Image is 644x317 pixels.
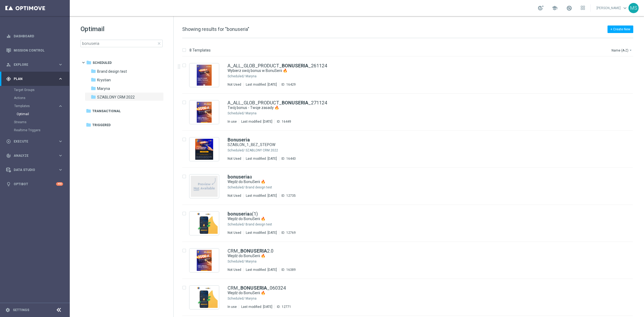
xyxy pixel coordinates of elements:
a: Wejdź do BonuSerii 🔥 [228,253,598,258]
div: Actions [14,94,69,102]
b: bonuseria [228,211,250,217]
div: Last modified: [DATE] [244,268,279,272]
div: Last modified: [DATE] [239,119,275,124]
a: A_ALL_GLOB_PRODUCT_BONUSERIA_271124 [228,100,327,105]
a: SZABLON_1_BEZ_STEPOW [228,142,598,147]
i: folder [86,122,91,127]
div: Wejdź do BonuSerii 🔥 [228,216,610,221]
a: Dashboard [14,29,63,43]
img: 16429.jpeg [191,65,218,86]
i: keyboard_arrow_right [58,104,63,109]
i: folder [91,77,96,82]
span: Analyze [14,154,58,157]
i: track_changes [6,153,11,158]
button: lightbulb Optibot +10 [6,182,63,186]
div: ID: [279,82,296,87]
div: Scheduled/Brand design test [246,222,610,227]
span: keyboard_arrow_down [622,5,628,11]
div: Scheduled/SZABLONY CRM 2022 [246,148,610,152]
div: 16429 [286,82,296,87]
span: Triggered [92,123,111,127]
div: +10 [56,182,63,186]
i: person_search [6,62,11,67]
a: Twój bonus - Twoje zasady 🔥 [228,105,598,110]
a: CRM_BONUSERIA2.0 [228,249,273,253]
span: Krystian [97,78,111,82]
a: Bonuseria [228,137,250,142]
a: Mission Control [14,43,63,57]
button: equalizer Dashboard [6,34,63,38]
button: play_circle_outline Execute keyboard_arrow_right [6,139,63,144]
button: gps_fixed Plan keyboard_arrow_right [6,77,63,81]
div: Realtime Triggers [14,126,69,134]
img: 16443.jpeg [191,139,218,160]
div: Not Used [228,268,241,272]
div: Press SPACE to select this row. [177,242,643,279]
a: A_ALL_GLOB_PRODUCT_BONUSERIA_261124 [228,63,327,68]
span: close [157,41,161,46]
img: 12771.jpeg [191,287,218,308]
button: person_search Explore keyboard_arrow_right [6,63,63,67]
p: 8 Templates [189,48,211,53]
a: Realtime Triggers [14,128,56,132]
div: MS [628,3,639,13]
div: Not Used [228,194,241,198]
input: Search Template [80,40,163,47]
div: ID: [279,194,296,198]
i: folder [86,60,92,65]
div: Last modified: [DATE] [239,305,275,309]
div: Scheduled/Maryna [246,111,610,115]
img: 16449.jpeg [191,102,218,123]
b: BONUSERIA [240,285,267,291]
b: bonuseria [228,174,250,180]
i: keyboard_arrow_right [58,139,63,144]
a: Streams [14,120,56,124]
div: Dashboard [6,29,63,43]
button: Name (A-Z)arrow_drop_down [611,47,633,53]
div: Scheduled/ [228,222,245,227]
div: Optimail [17,110,69,118]
div: Wybierz swój bonus w BonuSerii 🔥 [228,68,610,73]
div: Press SPACE to select this row. [177,205,643,242]
a: Target Groups [14,88,56,92]
i: keyboard_arrow_right [58,76,63,81]
div: 12771 [282,305,291,309]
div: Data Studio [6,167,58,172]
b: Bonuseria [228,137,250,143]
div: Plan [6,76,58,81]
span: school [552,5,558,11]
b: BONUSERIA [282,100,308,105]
div: Analyze [6,153,58,158]
button: Templates keyboard_arrow_right [14,104,63,108]
div: Streams [14,118,69,126]
a: Wybierz swój bonus w BonuSerii 🔥 [228,68,598,73]
i: keyboard_arrow_right [58,153,63,158]
div: Scheduled/ [228,185,245,190]
a: Optimail [17,112,56,116]
div: Templates [14,102,69,118]
i: lightbulb [6,182,11,187]
a: Actions [14,96,56,100]
button: track_changes Analyze keyboard_arrow_right [6,154,63,158]
i: settings [5,308,10,312]
div: Twój bonus - Twoje zasady 🔥 [228,105,610,110]
div: Last modified: [DATE] [244,82,279,87]
a: bonuseriaa(1) [228,212,258,216]
button: Data Studio keyboard_arrow_right [6,168,63,172]
div: Optibot [6,177,63,191]
div: In use [228,305,237,309]
div: Press SPACE to select this row. [177,131,643,168]
div: Scheduled/ [228,259,245,264]
b: BONUSERIA [240,248,267,254]
div: ID: [279,231,296,235]
div: ID: [275,119,291,124]
div: Not Used [228,231,241,235]
a: Wejdź do BonuSerii 🔥 [228,179,598,184]
div: 16449 [282,119,291,124]
span: Scheduled [93,60,112,65]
